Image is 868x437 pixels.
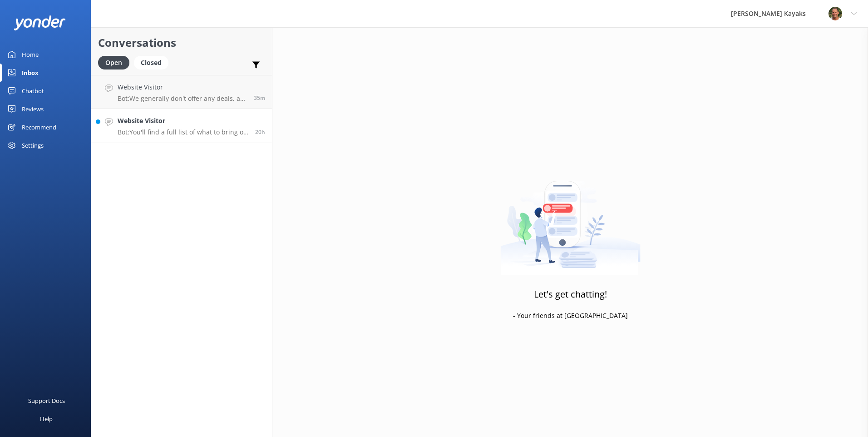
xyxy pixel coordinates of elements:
span: Oct 14 2025 03:25pm (UTC +13:00) Pacific/Auckland [255,128,265,136]
p: Bot: We generally don't offer any deals, as our prices are set based on the high level of service... [118,94,247,103]
div: Home [22,45,39,64]
img: 49-1662257987.jpg [829,7,842,20]
div: Recommend [22,118,56,136]
a: Website VisitorBot:We generally don't offer any deals, as our prices are set based on the high le... [91,75,272,109]
div: Inbox [22,64,39,82]
div: Reviews [22,100,44,118]
img: artwork of a man stealing a conversation from at giant smartphone [500,162,641,275]
h4: Website Visitor [118,116,248,126]
p: Bot: You'll find a full list of what to bring on the product description of each tour, and a gene... [118,128,248,136]
div: Chatbot [22,82,44,100]
div: Open [98,56,129,70]
div: Settings [22,136,44,154]
img: yonder-white-logo.png [14,15,66,30]
a: Closed [134,57,173,67]
div: Support Docs [28,392,65,410]
div: Closed [134,56,168,70]
h4: Website Visitor [118,82,247,92]
a: Open [98,57,134,67]
span: Oct 15 2025 11:23am (UTC +13:00) Pacific/Auckland [254,94,265,102]
h2: Conversations [98,34,265,51]
div: Help [40,410,53,428]
p: - Your friends at [GEOGRAPHIC_DATA] [513,311,628,321]
h3: Let's get chatting! [534,287,607,302]
a: Website VisitorBot:You'll find a full list of what to bring on the product description of each to... [91,109,272,143]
